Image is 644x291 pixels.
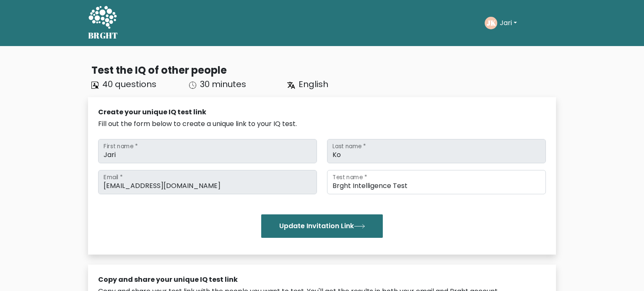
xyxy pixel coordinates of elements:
[98,275,546,285] div: Copy and share your unique IQ test link
[98,107,546,117] div: Create your unique IQ test link
[261,214,383,238] button: Update Invitation Link
[98,119,546,129] div: Fill out the form below to create a unique link to your IQ test.
[327,170,546,194] input: Test name
[88,3,118,43] a: BRGHT
[497,18,519,28] button: Jari
[91,63,556,78] div: Test the IQ of other people
[299,78,328,90] span: English
[98,139,317,163] input: First name
[200,78,246,90] span: 30 minutes
[88,31,118,41] h5: BRGHT
[102,78,156,90] span: 40 questions
[327,139,546,163] input: Last name
[487,18,496,28] text: JK
[98,170,317,194] input: Email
